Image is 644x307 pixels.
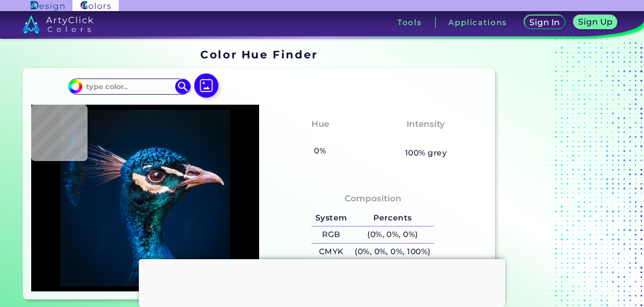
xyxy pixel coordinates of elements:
img: icon search [175,79,190,94]
h5: 0% [310,144,330,158]
h4: Hue [311,117,329,131]
h5: 100% grey [405,146,447,160]
h3: None [303,133,337,145]
img: icon picture [194,73,218,98]
h5: Sign In [531,19,558,26]
iframe: Advertisement [139,259,505,304]
h4: Composition [345,191,401,206]
input: type color.. [83,80,176,93]
h3: Applications [448,19,507,26]
h5: Sign Up [580,18,611,26]
a: Sign Up [576,16,615,29]
h5: CMYK [311,244,351,260]
h3: None [409,133,443,145]
h5: RGB [311,226,351,243]
h1: Color Hue Finder [200,47,317,62]
img: img_pavlin.jpg [36,110,254,286]
img: ArtyClick Design logo [31,1,64,11]
h5: (0%, 0%, 0%, 100%) [351,244,434,260]
a: Sign In [526,16,563,29]
h5: System [311,210,351,226]
img: logo_artyclick_colors_white.svg [23,15,94,33]
h4: Intensity [407,117,445,131]
h5: (0%, 0%, 0%) [351,226,434,243]
h3: Tools [397,19,422,26]
h5: Percents [351,210,434,226]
